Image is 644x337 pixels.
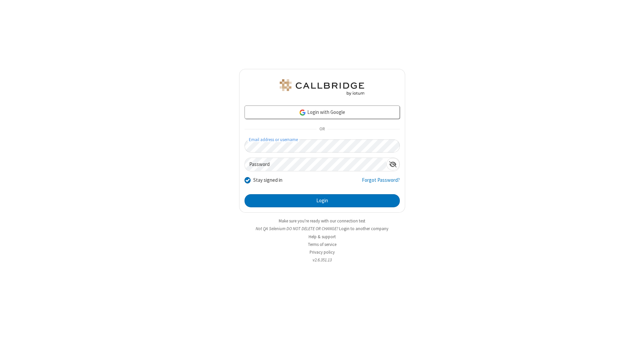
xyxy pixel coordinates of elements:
img: google-icon.png [299,109,306,116]
li: Not QA Selenium DO NOT DELETE OR CHANGE? [239,225,405,232]
div: Show password [386,158,399,170]
button: Login [245,194,400,208]
input: Email address or username [245,139,400,153]
iframe: Chat [627,320,639,332]
span: OR [317,125,327,134]
a: Help & support [309,234,336,240]
button: Login to another company [339,225,388,232]
img: QA Selenium DO NOT DELETE OR CHANGE [278,79,366,95]
label: Stay signed in [253,176,282,184]
li: v2.6.351.13 [239,257,405,263]
a: Forgot Password? [362,176,400,189]
a: Privacy policy [310,249,335,255]
input: Password [245,158,386,171]
a: Login with Google [245,106,400,119]
a: Terms of service [308,242,336,247]
a: Make sure you're ready with our connection test [279,218,365,224]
